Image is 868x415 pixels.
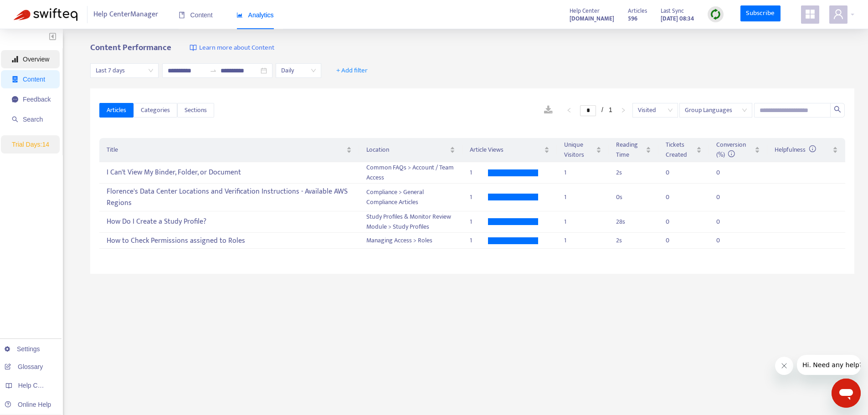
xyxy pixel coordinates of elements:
[685,103,747,117] span: Group Languages
[236,12,243,18] span: area-chart
[141,105,170,115] span: Categories
[359,211,463,233] td: Study Profiles & Monitor Review Module > Study Profiles
[609,138,658,162] th: Reading Time
[210,67,217,74] span: to
[236,11,274,19] span: Analytics
[564,140,594,160] span: Unique Visitors
[12,116,18,123] span: search
[281,64,316,77] span: Daily
[658,138,709,162] th: Tickets Created
[5,401,51,408] a: Online Help
[616,192,651,202] div: 0 s
[710,9,721,20] img: sync.dc5367851b00ba804db3.png
[805,9,816,20] span: appstore
[99,103,134,118] button: Articles
[564,217,601,227] div: 1
[616,105,631,116] li: Next Page
[616,140,644,160] span: Reading Time
[661,14,694,24] strong: [DATE] 08:34
[107,184,351,210] div: Florence's Data Center Locations and Verification Instructions - Available AWS Regions
[12,76,18,82] span: container
[833,9,844,20] span: user
[179,12,185,18] span: book
[96,64,153,77] span: Last 7 days
[5,6,66,14] span: Hi. Need any help?
[107,214,351,229] div: How Do I Create a Study Profile?
[562,105,576,116] li: Previous Page
[90,41,171,55] b: Content Performance
[564,192,601,202] div: 1
[834,106,841,113] span: search
[462,138,557,162] th: Article Views
[666,140,694,160] span: Tickets Created
[93,6,158,23] span: Help Center Manager
[616,168,651,178] div: 2 s
[107,145,344,155] span: Title
[616,105,631,116] button: right
[628,14,637,24] strong: 596
[666,217,684,227] div: 0
[336,65,368,76] span: + Add filter
[366,145,448,155] span: Location
[775,144,816,155] span: Helpfulness
[199,43,274,53] span: Learn more about Content
[557,138,609,162] th: Unique Visitors
[716,168,734,178] div: 0
[329,63,375,78] button: + Add filter
[179,11,213,19] span: Content
[107,105,126,115] span: Articles
[564,236,601,246] div: 1
[797,355,861,375] iframe: Message from company
[580,105,612,116] li: 1/1
[716,217,734,227] div: 0
[107,165,351,180] div: I Can't View My Binder, Folder, or Document
[470,168,488,178] div: 1
[23,96,51,103] span: Feedback
[359,138,463,162] th: Location
[562,105,576,116] button: left
[210,67,217,74] span: swap-right
[14,8,77,21] img: Swifteq
[616,236,651,246] div: 2 s
[23,116,43,123] span: Search
[12,96,18,102] span: message
[566,108,572,113] span: left
[666,236,684,246] div: 0
[832,379,861,408] iframe: Button to launch messaging window
[716,192,734,202] div: 0
[177,103,214,118] button: Sections
[470,192,488,202] div: 1
[134,103,177,118] button: Categories
[564,168,601,178] div: 1
[740,5,781,22] a: Subscribe
[775,357,793,375] iframe: Close message
[570,6,600,16] span: Help Center
[12,141,49,148] span: Trial Days: 14
[638,103,673,117] span: Visited
[666,192,684,202] div: 0
[107,233,351,248] div: How to Check Permissions assigned to Roles
[716,139,746,160] span: Conversion (%)
[190,43,274,53] a: Learn more about Content
[601,106,603,113] span: /
[716,236,734,246] div: 0
[23,76,45,83] span: Content
[621,108,626,113] span: right
[5,363,43,370] a: Glossary
[23,56,49,63] span: Overview
[661,6,684,16] span: Last Sync
[359,162,463,184] td: Common FAQs > Account / Team Access
[570,13,614,24] a: [DOMAIN_NAME]
[99,138,359,162] th: Title
[190,44,197,51] img: image-link
[628,6,647,16] span: Articles
[359,233,463,249] td: Managing Access > Roles
[18,382,56,389] span: Help Centers
[666,168,684,178] div: 0
[5,345,40,353] a: Settings
[12,56,18,62] span: signal
[185,105,207,115] span: Sections
[470,145,542,155] span: Article Views
[616,217,651,227] div: 28 s
[359,184,463,211] td: Compliance > General Compliance Articles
